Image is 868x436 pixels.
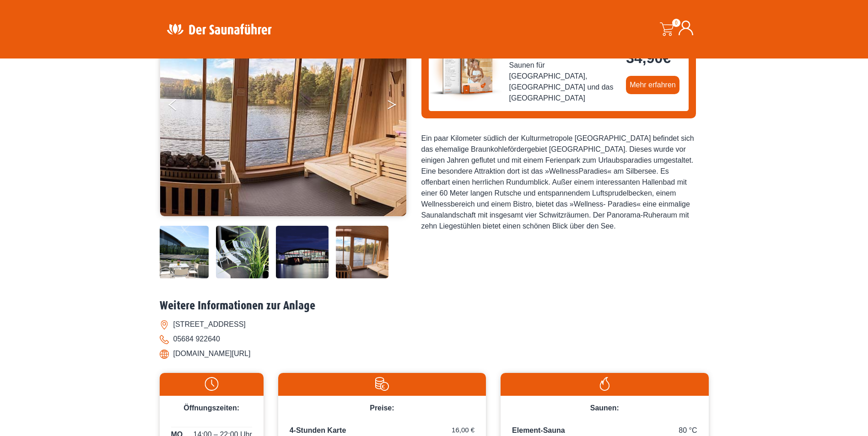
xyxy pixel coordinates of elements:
span: Preise: [370,404,394,412]
span: Öffnungszeiten: [183,404,239,412]
h2: Weitere Informationen zur Anlage [160,299,709,313]
span: Saunaführer Südwest 2025/2026 - mit mehr als 60 der beliebtesten Saunen für [GEOGRAPHIC_DATA], [G... [509,38,619,104]
span: Element-Sauna [512,426,565,434]
img: der-saunafuehrer-2025-suedwest.jpg [429,31,502,104]
li: [STREET_ADDRESS] [160,317,709,332]
a: Mehr erfahren [626,76,679,94]
span: 0 [672,19,680,27]
div: Ein paar Kilometer südlich der Kulturmetropole [GEOGRAPHIC_DATA] befindet sich das ehemalige Brau... [421,133,696,232]
button: Previous [169,95,192,118]
span: 16,00 € [452,425,474,436]
img: Preise-weiss.svg [283,377,481,391]
button: Next [387,95,410,118]
img: Uhr-weiss.svg [164,377,259,391]
li: [DOMAIN_NAME][URL] [160,346,709,361]
li: 05684 922640 [160,332,709,346]
span: Saunen: [590,404,619,412]
span: 80 °C [679,425,697,436]
img: Flamme-weiss.svg [505,377,704,391]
